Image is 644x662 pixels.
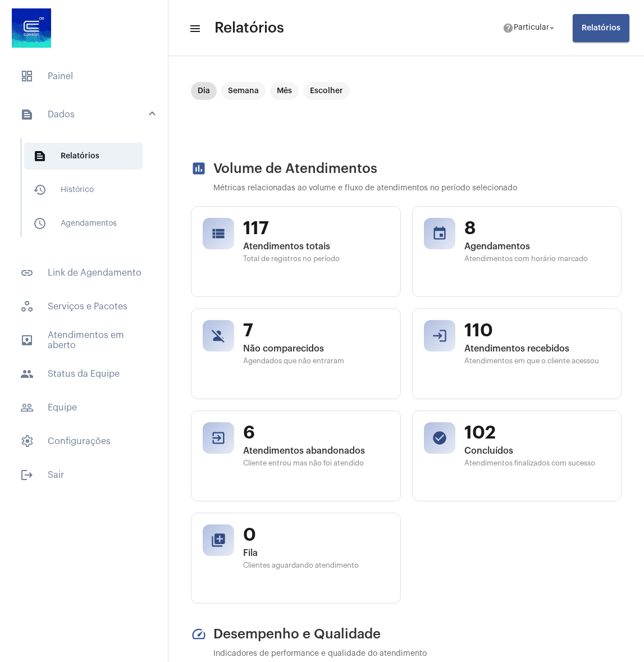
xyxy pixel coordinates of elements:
button: Particular [496,17,564,39]
p: Indicadores de performance e qualidade do atendimento [213,650,622,658]
span: Relatórios [214,19,284,37]
mat-icon: check_circle [432,430,447,446]
h2: Desempenho e Qualidade [191,626,622,642]
p: Métricas relacionadas ao volume e fluxo de atendimentos no período selecionado [213,184,622,193]
span: Configurações [11,428,157,455]
span: 102 [464,422,610,444]
span: Atendimentos finalizados com sucesso [464,459,610,467]
span: Atendimentos em que o cliente acessou [464,357,610,365]
mat-icon: sidenav icon [33,217,47,230]
span: Link de Agendamento [11,259,157,286]
mat-icon: sidenav icon [33,183,47,197]
span: Serviços e Pacotes [11,293,157,320]
mat-icon: assessment [191,161,207,176]
mat-icon: help [503,22,514,34]
span: Relatórios [582,24,620,32]
mat-chip: Semana [221,82,266,100]
mat-chip: Escolher [303,82,350,100]
span: 7 [243,320,389,341]
span: Não comparecidos [243,344,389,354]
span: Atendimentos abandonados [243,446,389,456]
mat-chip: Mês [270,82,299,100]
mat-chip: Dia [191,82,217,100]
span: Atendimentos recebidos [464,344,610,354]
mat-icon: exit_to_app [211,430,226,446]
span: Sair [11,462,157,488]
span: 0 [243,524,389,546]
span: 110 [464,320,610,341]
mat-icon: sidenav icon [20,334,34,347]
span: Histórico [24,176,143,203]
span: Atendimentos totais [243,241,389,252]
mat-icon: speed [191,626,207,642]
mat-icon: sidenav icon [20,468,34,482]
mat-icon: person_off [211,328,226,344]
span: Status da Equipe [11,360,157,387]
span: Fila [243,548,389,558]
span: sidenav icon [20,300,34,313]
span: Cliente entrou mas não foi atendido [243,459,389,467]
div: sidenav iconDados [7,133,168,253]
span: Agendados que não entraram [243,357,389,365]
span: Painel [11,63,157,90]
span: sidenav icon [20,435,34,448]
span: Concluídos [464,446,610,456]
mat-icon: sidenav icon [20,108,34,121]
mat-icon: sidenav icon [20,266,34,280]
span: Atendimentos em aberto [11,327,157,354]
span: 8 [464,218,610,239]
span: 117 [243,218,389,239]
mat-expansion-panel-header: sidenav iconDados [7,97,168,133]
span: sidenav icon [20,70,34,83]
mat-icon: event [432,226,447,241]
mat-icon: sidenav icon [33,149,47,163]
mat-icon: login [432,328,447,344]
mat-icon: sidenav icon [189,22,200,35]
img: d4669ae0-8c07-2337-4f67-34b0df7f5ae4.jpeg [9,6,54,51]
span: Agendamentos [24,210,143,237]
mat-icon: sidenav icon [20,367,34,381]
button: Relatórios [573,14,629,42]
span: Relatórios [24,143,143,170]
h2: Volume de Atendimentos [191,161,622,176]
span: Atendimentos com horário marcado [464,255,610,263]
span: Clientes aguardando atendimento [243,561,389,569]
mat-icon: sidenav icon [20,401,34,414]
span: Equipe [11,394,157,421]
mat-icon: queue [211,532,226,548]
mat-icon: arrow_drop_down [547,23,557,33]
span: Particular [514,24,549,32]
span: 6 [243,422,389,444]
span: Agendamentos [464,241,610,252]
mat-panel-title: Dados [20,108,150,121]
span: Total de registros no período [243,255,389,263]
mat-icon: view_list [211,226,226,241]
